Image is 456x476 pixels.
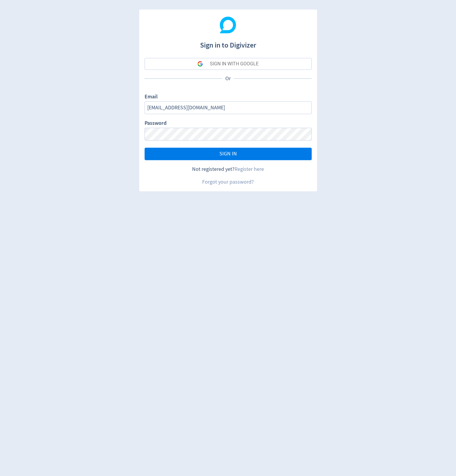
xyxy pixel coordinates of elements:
label: Email [145,93,158,101]
p: Or [222,75,234,82]
label: Password [145,119,167,128]
a: Forgot your password? [202,179,254,185]
span: SIGN IN [219,151,237,157]
a: Register here [235,166,264,173]
button: SIGN IN WITH GOOGLE [145,58,312,70]
div: Not registered yet? [145,166,312,173]
div: SIGN IN WITH GOOGLE [210,58,259,70]
img: Digivizer Logo [220,17,236,33]
h1: Sign in to Digivizer [145,35,312,51]
button: SIGN IN [145,148,312,160]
